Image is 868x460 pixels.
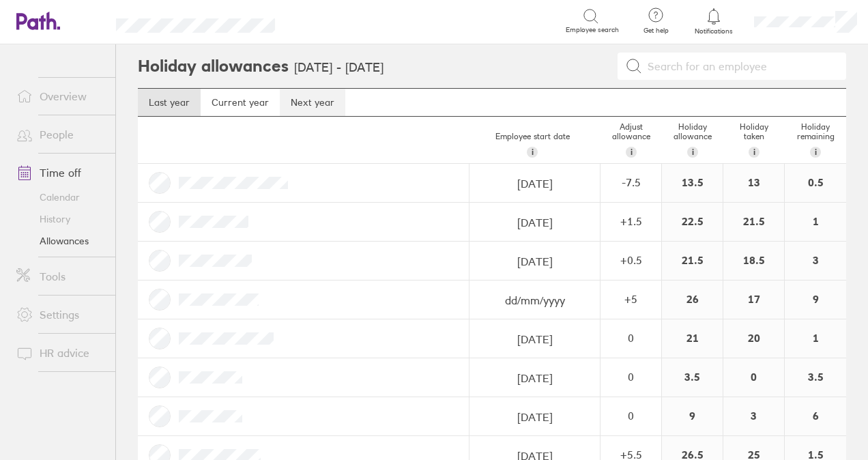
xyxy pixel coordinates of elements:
[138,44,289,88] h2: Holiday allowances
[601,117,662,163] div: Adjust allowance
[662,242,723,280] div: 21.5
[294,61,384,75] h3: [DATE] - [DATE]
[631,147,633,158] span: i
[566,26,619,34] span: Employee search
[662,281,723,319] div: 26
[470,398,599,436] input: dd/mm/yyyy
[785,242,846,280] div: 3
[601,409,661,422] div: 0
[601,215,661,227] div: + 1.5
[662,358,723,397] div: 3.5
[723,164,784,202] div: 13
[662,319,723,358] div: 21
[5,263,115,290] a: Tools
[692,147,694,158] span: i
[470,281,599,319] input: dd/mm/yyyy
[138,89,201,116] a: Last year
[5,159,115,186] a: Time off
[601,254,661,266] div: + 0.5
[634,27,678,35] span: Get help
[5,121,115,148] a: People
[723,117,785,163] div: Holiday taken
[464,126,601,163] div: Employee start date
[692,7,736,35] a: Notifications
[753,147,755,158] span: i
[723,397,784,435] div: 3
[312,14,347,27] div: Search
[785,117,846,163] div: Holiday remaining
[5,208,115,230] a: History
[601,293,661,305] div: + 5
[5,186,115,208] a: Calendar
[470,203,599,242] input: dd/mm/yyyy
[532,147,534,158] span: i
[662,164,723,202] div: 13.5
[601,371,661,383] div: 0
[5,301,115,328] a: Settings
[5,339,115,366] a: HR advice
[662,397,723,435] div: 9
[692,27,736,35] span: Notifications
[662,203,723,241] div: 22.5
[815,147,817,158] span: i
[723,281,784,319] div: 17
[470,320,599,358] input: dd/mm/yyyy
[601,332,661,344] div: 0
[5,230,115,252] a: Allowances
[470,164,599,203] input: dd/mm/yyyy
[201,89,280,116] a: Current year
[280,89,345,116] a: Next year
[5,83,115,110] a: Overview
[662,117,723,163] div: Holiday allowance
[723,358,784,397] div: 0
[723,203,784,241] div: 21.5
[642,53,838,79] input: Search for an employee
[601,176,661,188] div: -7.5
[785,164,846,202] div: 0.5
[785,358,846,397] div: 3.5
[785,397,846,435] div: 6
[723,242,784,280] div: 18.5
[785,203,846,241] div: 1
[470,242,599,281] input: dd/mm/yyyy
[470,359,599,397] input: dd/mm/yyyy
[785,281,846,319] div: 9
[785,319,846,358] div: 1
[723,319,784,358] div: 20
